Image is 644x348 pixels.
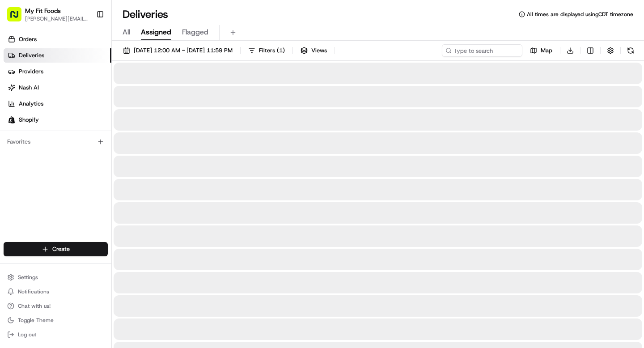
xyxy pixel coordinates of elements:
[297,44,331,57] button: Views
[182,27,208,38] span: Flagged
[4,113,111,127] a: Shopify
[277,47,285,55] span: ( 1 )
[52,245,70,253] span: Create
[4,135,108,149] div: Favorites
[244,44,289,57] button: Filters(1)
[4,81,111,95] a: Nash AI
[119,44,237,57] button: [DATE] 12:00 AM - [DATE] 11:59 PM
[442,44,522,57] input: Type to search
[18,288,49,295] span: Notifications
[123,7,168,21] h1: Deliveries
[4,242,108,256] button: Create
[19,84,39,92] span: Nash AI
[4,271,108,284] button: Settings
[134,47,233,55] span: [DATE] 12:00 AM - [DATE] 11:59 PM
[141,27,171,38] span: Assigned
[4,300,108,312] button: Chat with us!
[8,116,15,123] img: Shopify logo
[18,317,54,324] span: Toggle Theme
[25,6,61,15] button: My Fit Foods
[18,302,51,310] span: Chat with us!
[541,47,552,55] span: Map
[4,32,111,47] a: Orders
[311,47,327,55] span: Views
[123,27,130,38] span: All
[4,48,111,63] a: Deliveries
[527,11,633,18] span: All times are displayed using CDT timezone
[526,44,556,57] button: Map
[19,68,43,76] span: Providers
[19,100,43,108] span: Analytics
[259,47,285,55] span: Filters
[19,35,37,43] span: Orders
[19,51,44,59] span: Deliveries
[4,64,111,79] a: Providers
[624,44,637,57] button: Refresh
[25,15,89,22] button: [PERSON_NAME][EMAIL_ADDRESS][DOMAIN_NAME]
[4,285,108,298] button: Notifications
[4,97,111,111] a: Analytics
[19,116,39,124] span: Shopify
[18,331,36,338] span: Log out
[4,4,93,25] button: My Fit Foods[PERSON_NAME][EMAIL_ADDRESS][DOMAIN_NAME]
[4,328,108,341] button: Log out
[4,314,108,327] button: Toggle Theme
[18,274,38,281] span: Settings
